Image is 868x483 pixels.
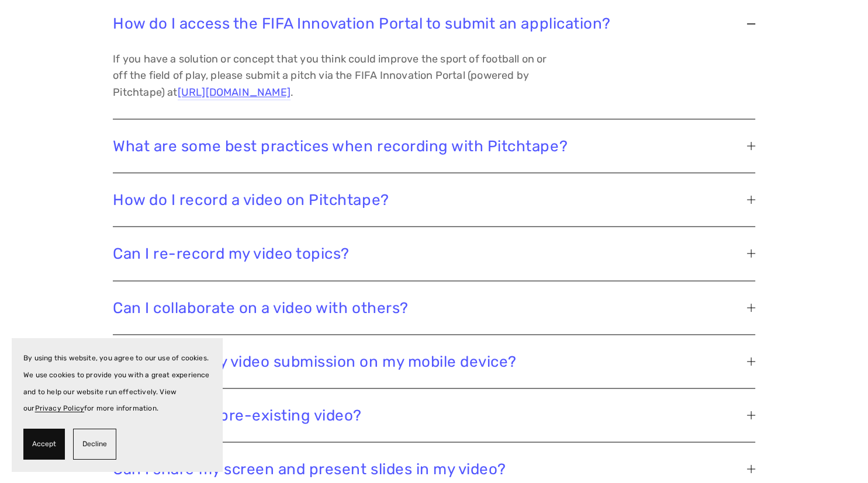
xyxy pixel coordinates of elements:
button: Can I upload a pre-existing video? [113,389,755,442]
p: If you have a solution or concept that you think could improve the sport of football on or off th... [113,51,562,102]
button: Can I record my video submission on my mobile device? [113,335,755,388]
a: Privacy Policy [35,404,85,412]
span: Can I collaborate on a video with others? [113,299,746,317]
button: Decline [73,429,116,460]
span: How do I record a video on Pitchtape? [113,191,746,209]
p: By using this website, you agree to our use of cookies. We use cookies to provide you with a grea... [23,350,210,417]
span: Decline [82,436,107,453]
span: Accept [32,436,56,453]
span: Can I share my screen and present slides in my video? [113,460,746,478]
span: How do I access the FIFA Innovation Portal to submit an application? [113,15,746,33]
iframe: Chat Widget [810,427,868,483]
span: Can I re-record my video topics? [113,245,746,263]
button: How do I record a video on Pitchtape? [113,173,755,227]
span: What are some best practices when recording with Pitchtape? [113,137,746,155]
section: Cookie banner [12,338,222,471]
button: Can I collaborate on a video with others? [113,282,755,335]
a: [URL][DOMAIN_NAME] [178,86,291,100]
span: Can I upload a pre-existing video? [113,406,746,425]
button: Accept [23,429,65,460]
span: Can I record my video submission on my mobile device? [113,353,746,371]
button: What are some best practices when recording with Pitchtape? [113,120,755,173]
div: How do I access the FIFA Innovation Portal to submit an application? [113,51,755,119]
button: Can I re-record my video topics? [113,227,755,280]
u: [URL][DOMAIN_NAME] [178,86,291,99]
